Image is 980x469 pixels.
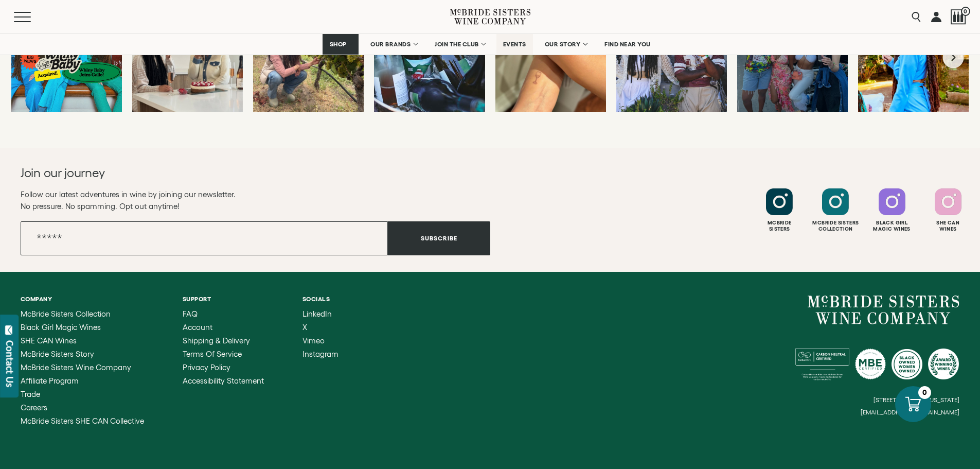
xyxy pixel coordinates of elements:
span: Shipping & Delivery [183,336,250,345]
a: McBride Sisters Collection [21,310,144,318]
a: Privacy Policy [183,363,264,372]
span: X [302,323,307,332]
span: Accessibility Statement [183,376,264,385]
a: Follow Black Girl Magic Wines on Instagram Black GirlMagic Wines [865,188,919,232]
a: Trade [21,390,144,398]
a: Follow SHE CAN Wines on Instagram She CanWines [921,188,975,232]
span: SHOP [329,41,347,48]
div: Mcbride Sisters Collection [809,220,862,232]
a: Black Girl Magic Wines [21,323,144,332]
span: McBride Sisters Wine Company [21,363,131,372]
p: Follow our latest adventures in wine by joining our newsletter. No pressure. No spamming. Opt out... [21,188,490,212]
a: Accessibility Statement [183,377,264,385]
a: EVENTS [496,34,533,55]
a: LinkedIn [302,310,338,318]
div: Contact Us [5,340,15,387]
span: LinkedIn [302,309,332,318]
span: OUR STORY [545,41,581,48]
a: Exciting News! Whiny Baby has been acquired by Gallo. Two years ago, we part... [11,3,122,112]
a: OUR BRANDS [364,34,423,55]
a: Terms of Service [183,350,264,358]
div: Mcbride Sisters [753,220,806,232]
span: Account [183,323,212,332]
a: FIND NEAR YOU [598,34,657,55]
span: Trade [21,390,40,398]
a: Wine was flowing, music was bumping, and good vibes all around . We had a tim... [616,3,727,112]
a: FAQ [183,310,264,318]
small: [EMAIL_ADDRESS][DOMAIN_NAME] [861,409,959,416]
a: McBride Sisters Wine Company [808,296,959,324]
span: Terms of Service [183,350,242,358]
a: Day one of @bluenotejazzfestival was a success! See you all tomorrow at the @... [737,3,848,112]
div: 0 [918,386,931,399]
span: JOIN THE CLUB [435,41,479,48]
span: McBride Sisters Story [21,350,94,358]
a: JOIN THE CLUB [428,34,491,55]
span: Vimeo [302,336,325,345]
span: FAQ [183,309,198,318]
div: She Can Wines [921,220,975,232]
a: Birthday ink 🍷✨ My daughter and I got matching wine glass tattoos as a symb... [495,3,606,112]
span: EVENTS [503,41,526,48]
span: FIND NEAR YOU [604,41,651,48]
a: X [302,323,338,332]
span: Privacy Policy [183,363,230,372]
a: SHOP [323,34,359,55]
a: McBride Sisters SHE CAN Collective [21,417,144,425]
span: SHE CAN Wines [21,336,77,345]
a: Cooking up something fun (literally!). Can’t wait to share it with you, stay ... [132,3,243,112]
a: McBride Sisters Story [21,350,144,358]
h2: Join our journey [21,165,443,181]
input: Email [21,221,388,255]
a: Vimeo [302,337,338,345]
span: 0 [961,7,970,16]
button: Next slide [943,47,964,68]
a: OUR STORY [538,34,593,55]
button: Mobile Menu Trigger [14,12,51,22]
button: Subscribe [388,221,490,255]
a: Instagram [302,350,338,358]
a: Follow McBride Sisters Collection on Instagram Mcbride SistersCollection [809,188,862,232]
span: Affiliate Program [21,376,79,385]
a: SHE CAN Wines [21,337,144,345]
small: [STREET_ADDRESS][US_STATE] [874,396,959,403]
a: The wine was flowing, the music was soulful, and the energy? Unmatched. Here... [374,3,485,112]
span: Black Girl Magic Wines [21,323,101,332]
a: Affiliate Program [21,377,144,385]
a: Shipping & Delivery [183,337,264,345]
a: Account [183,323,264,332]
a: Careers [21,404,144,412]
a: It’s officially harvest season in California, and we’re out in the vines, che... [253,3,364,112]
span: Careers [21,403,47,412]
div: Black Girl Magic Wines [865,220,919,232]
a: Happy Birthday to our very own ROBIN Today we raise a glass of McBride Sist... [858,3,969,112]
span: McBride Sisters Collection [21,309,111,318]
span: OUR BRANDS [370,41,411,48]
a: Follow McBride Sisters on Instagram McbrideSisters [753,188,806,232]
a: McBride Sisters Wine Company [21,363,144,372]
